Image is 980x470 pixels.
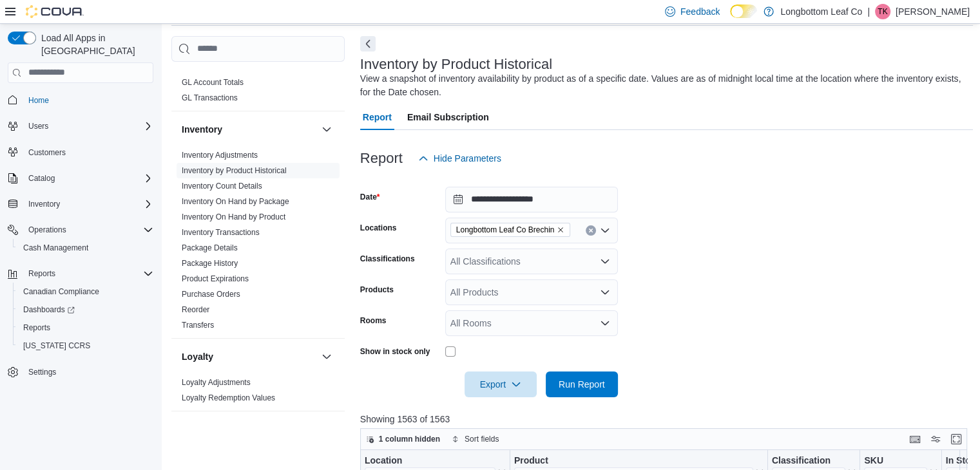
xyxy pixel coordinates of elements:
span: Catalog [23,171,153,186]
button: Canadian Compliance [13,283,159,301]
button: Reports [3,265,159,283]
div: Location [365,455,495,467]
a: Inventory Adjustments [182,151,258,160]
button: Users [23,118,53,134]
label: Rooms [360,315,387,326]
span: Customers [28,147,66,158]
span: Email Subscription [407,104,489,130]
a: Cash Management [18,240,93,256]
label: Show in stock only [360,346,430,357]
span: Operations [23,222,153,238]
a: Package Details [182,243,238,252]
div: Product [514,455,753,467]
button: 1 column hidden [361,431,445,447]
span: Inventory On Hand by Product [182,212,285,222]
div: Tom Kiriakou [875,4,890,19]
button: Inventory [319,122,334,137]
span: Operations [28,225,66,235]
button: Settings [3,362,159,381]
button: Clear input [586,225,596,236]
span: Hide Parameters [434,152,501,165]
a: Inventory On Hand by Package [182,197,289,206]
p: | [867,4,870,19]
button: Run Report [546,371,618,397]
button: Hide Parameters [413,146,506,171]
button: Catalog [3,169,159,187]
a: Settings [23,364,61,380]
span: Feedback [680,5,720,18]
h3: Inventory [182,123,222,136]
span: Package History [182,258,238,268]
button: [US_STATE] CCRS [13,337,159,355]
button: Cash Management [13,239,159,257]
span: Customers [23,144,153,160]
a: Dashboards [13,301,159,319]
nav: Complex example [8,86,153,415]
span: Reports [18,320,153,335]
span: Inventory [23,196,153,212]
label: Locations [360,223,397,233]
button: Reports [23,266,61,281]
span: Settings [23,364,153,380]
span: Inventory Adjustments [182,150,258,160]
span: [US_STATE] CCRS [23,341,90,351]
span: TK [878,4,887,19]
button: Loyalty [319,349,334,364]
span: Inventory by Product Historical [182,165,287,176]
span: Inventory Transactions [182,227,260,238]
button: Keyboard shortcuts [907,431,923,447]
div: Finance [171,75,345,111]
span: GL Account Totals [182,77,244,88]
a: GL Account Totals [182,78,244,87]
a: Product Expirations [182,274,249,283]
h3: Inventory by Product Historical [360,57,552,72]
span: Load All Apps in [GEOGRAPHIC_DATA] [36,32,153,57]
span: Dashboards [18,302,153,317]
a: Package History [182,259,238,268]
button: Export [465,371,537,397]
span: Reports [28,268,55,279]
button: Display options [928,431,943,447]
button: Finance [319,49,334,64]
span: Catalog [28,173,55,183]
a: Inventory On Hand by Product [182,212,285,221]
div: Loyalty [171,375,345,411]
button: Inventory [3,195,159,213]
span: Loyalty Redemption Values [182,393,275,403]
span: Longbottom Leaf Co Brechin [450,223,571,237]
button: Enter fullscreen [948,431,964,447]
button: Operations [3,221,159,239]
span: Sort fields [465,434,499,444]
a: Loyalty Redemption Values [182,393,275,402]
span: Run Report [559,378,605,391]
button: Customers [3,143,159,162]
a: Inventory by Product Historical [182,166,287,175]
button: Users [3,117,159,135]
span: Home [23,92,153,108]
span: Loyalty Adjustments [182,377,251,388]
span: Inventory Count Details [182,181,262,191]
label: Classifications [360,254,415,264]
img: Cova [26,5,84,18]
a: Home [23,93,54,108]
div: View a snapshot of inventory availability by product as of a specific date. Values are as of midn... [360,72,967,99]
button: Open list of options [600,287,610,297]
span: Report [363,104,392,130]
div: SKU [864,455,927,467]
a: Transfers [182,321,214,330]
button: Operations [23,222,72,238]
button: Loyalty [182,350,316,363]
div: Classification [772,455,845,467]
button: Sort fields [447,431,504,447]
button: Inventory [182,123,316,136]
h3: Loyalty [182,350,213,363]
a: Canadian Compliance [18,284,104,299]
input: Press the down key to open a popover containing a calendar. [445,187,618,212]
span: Dashboards [23,305,75,315]
span: Reorder [182,305,209,315]
span: Purchase Orders [182,289,240,299]
span: GL Transactions [182,93,238,103]
button: Remove Longbottom Leaf Co Brechin from selection in this group [557,226,564,234]
span: Reports [23,323,50,333]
